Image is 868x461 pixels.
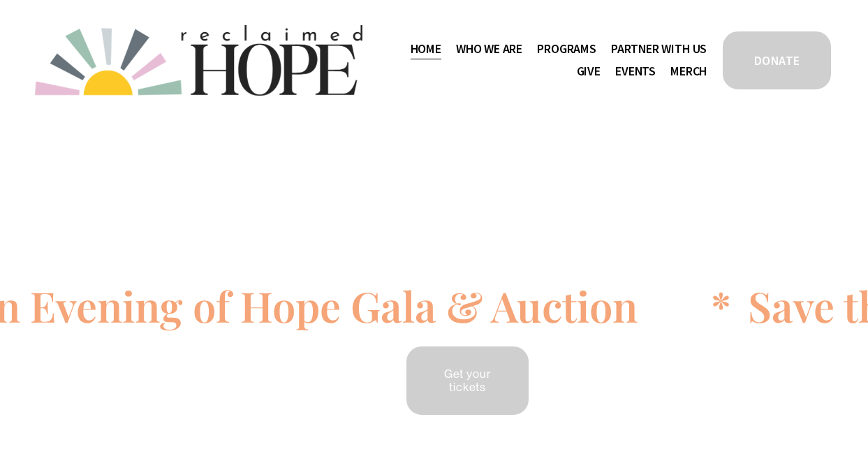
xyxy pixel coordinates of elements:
[611,39,707,59] span: Partner With Us
[537,38,596,60] a: folder dropdown
[456,39,522,59] span: Who We Are
[577,61,601,83] a: Give
[537,39,596,59] span: Programs
[670,61,707,83] a: Merch
[35,25,362,96] img: Reclaimed Hope Initiative
[404,344,531,417] a: Get your tickets
[411,38,441,60] a: Home
[721,29,833,92] a: DONATE
[615,61,656,83] a: Events
[456,38,522,60] a: folder dropdown
[611,38,707,60] a: folder dropdown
